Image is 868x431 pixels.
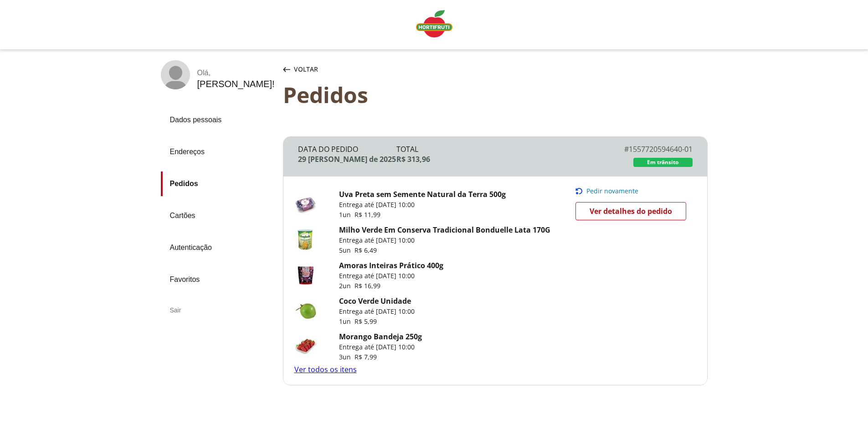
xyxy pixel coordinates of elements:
div: 29 [PERSON_NAME] de 2025 [298,154,397,164]
a: Morango Bandeja 250g [339,332,422,342]
p: Entrega até [DATE] 10:00 [339,271,443,280]
div: Total [396,144,594,154]
a: Ver detalhes do pedido [575,202,686,220]
img: Uva Preta sem Semente Natural da Terra 500g [294,193,317,216]
img: Amoras Inteiras Prático 400g [294,264,317,287]
a: Cartões [161,203,276,228]
span: R$ 6,49 [354,246,377,254]
a: Endereços [161,140,276,164]
div: # 1557720594640-01 [594,144,693,154]
p: Entrega até [DATE] 10:00 [339,343,422,352]
a: Milho Verde Em Conserva Tradicional Bonduelle Lata 170G [339,225,550,235]
img: Logo [416,10,452,37]
a: Dados pessoais [161,108,276,132]
img: Morango Bandeja 250g [294,335,317,358]
span: R$ 16,99 [354,281,380,290]
a: Uva Preta sem Semente Natural da Terra 500g [339,189,506,199]
span: Voltar [294,65,318,74]
a: Pedidos [161,171,276,196]
span: R$ 7,99 [354,353,377,361]
div: Olá , [197,69,275,77]
a: Logo [412,6,456,43]
div: Sair [161,299,276,321]
div: R$ 313,96 [396,154,594,164]
span: 2 un [339,281,354,290]
button: Voltar [281,60,320,78]
span: 3 un [339,353,354,361]
p: Entrega até [DATE] 10:00 [339,200,506,209]
span: Pedir novamente [586,187,638,195]
span: Ver detalhes do pedido [590,204,672,218]
img: Coco Verde Unidade [294,300,317,322]
span: 5 un [339,246,354,254]
a: Autenticação [161,235,276,260]
p: Entrega até [DATE] 10:00 [339,307,415,316]
div: Pedidos [283,82,708,107]
a: Amoras Inteiras Prático 400g [339,260,443,270]
div: Data do Pedido [298,144,397,154]
p: Entrega até [DATE] 10:00 [339,236,550,245]
img: Milho Verde Em Conserva Tradicional Bonduelle Lata 170G [294,228,317,251]
span: 1 un [339,210,354,219]
span: Em trânsito [647,159,678,166]
span: R$ 11,99 [354,210,380,219]
button: Pedir novamente [575,187,692,195]
a: Ver todos os itens [294,364,357,374]
a: Coco Verde Unidade [339,296,411,306]
span: R$ 5,99 [354,317,377,326]
span: 1 un [339,317,354,326]
a: Favoritos [161,267,276,292]
div: [PERSON_NAME] ! [197,79,275,89]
